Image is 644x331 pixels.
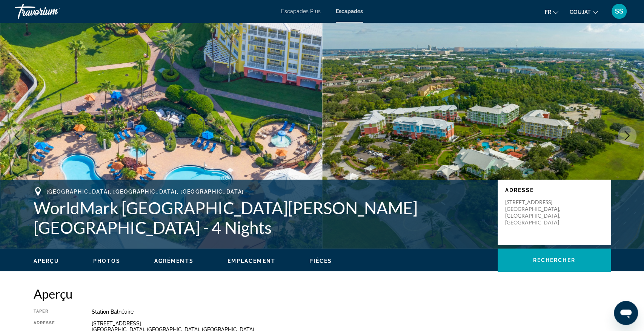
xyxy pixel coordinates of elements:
span: Rechercher [533,257,575,263]
button: Changer de devise [570,6,598,17]
p: Adresse [505,187,603,193]
span: Emplacement [227,258,275,264]
p: [STREET_ADDRESS] [GEOGRAPHIC_DATA], [GEOGRAPHIC_DATA], [GEOGRAPHIC_DATA] [505,199,566,226]
button: Rechercher [498,249,611,272]
iframe: Bouton de lancement de la fenêtre de messagerie [614,301,638,325]
button: Emplacement [227,258,275,264]
button: Next image [618,126,636,145]
font: fr [545,9,551,15]
button: Menu utilisateur [609,3,629,19]
button: Agréments [154,258,194,264]
div: Taper [34,309,73,315]
span: Pièces [309,258,332,264]
button: Aperçu [34,258,60,264]
div: Station balnéaire [92,309,611,315]
button: Changer de langue [545,6,558,17]
font: SS [615,7,623,15]
span: [GEOGRAPHIC_DATA], [GEOGRAPHIC_DATA], [GEOGRAPHIC_DATA] [46,189,244,195]
button: Previous image [8,126,26,145]
button: Photos [93,258,120,264]
a: Escapades [336,8,363,14]
h1: WorldMark [GEOGRAPHIC_DATA][PERSON_NAME][GEOGRAPHIC_DATA] - 4 Nights [34,198,490,237]
font: GOUJAT [570,9,591,15]
span: Aperçu [34,258,60,264]
h2: Aperçu [34,286,611,301]
button: Pièces [309,258,332,264]
a: Travorium [15,2,91,21]
span: Agréments [154,258,194,264]
span: Photos [93,258,120,264]
a: Escapades Plus [281,8,321,14]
